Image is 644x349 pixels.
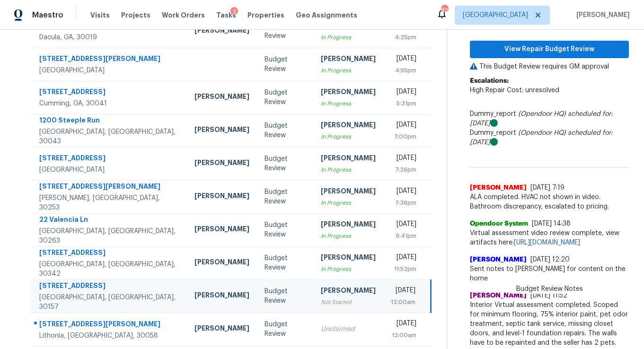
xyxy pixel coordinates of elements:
div: In Progress [321,264,376,274]
div: [DATE] [391,319,416,331]
div: Budget Review [265,287,306,305]
div: [GEOGRAPHIC_DATA] [39,165,179,174]
div: 7:26pm [391,165,416,174]
i: (Opendoor HQ) [518,130,566,136]
span: View Repair Budget Review [477,44,621,55]
div: 7:36pm [391,198,416,208]
span: Sent notes to [PERSON_NAME] for content on the home [470,264,629,283]
span: Tasks [216,12,236,18]
span: Interior Virtual assessment completed. Scoped for minimum flooring, 75% interior paint, pet odor ... [470,300,629,348]
div: [PERSON_NAME], [GEOGRAPHIC_DATA], 30253 [39,193,179,212]
div: [GEOGRAPHIC_DATA], [GEOGRAPHIC_DATA], 30263 [39,227,179,245]
div: 7:00pm [391,132,416,141]
span: [DATE] 12:20 [530,256,570,263]
div: [STREET_ADDRESS] [39,87,179,99]
div: [PERSON_NAME] [321,54,376,66]
div: [PERSON_NAME] [194,290,249,302]
span: Projects [121,10,150,20]
span: Opendoor System [470,219,528,228]
div: Budget Review [265,55,306,74]
div: 12:00am [391,297,415,307]
div: [PERSON_NAME] [194,257,249,269]
div: [PERSON_NAME] [321,219,376,231]
div: 82 [441,6,448,15]
span: [GEOGRAPHIC_DATA] [463,10,528,20]
div: Budget Review [265,253,306,272]
div: [PERSON_NAME] [194,191,249,203]
div: Budget Review [265,187,306,206]
div: [PERSON_NAME] [321,120,376,132]
div: [PERSON_NAME] [194,125,249,137]
b: Escalations: [470,78,509,84]
div: [GEOGRAPHIC_DATA], [GEOGRAPHIC_DATA], 30043 [39,127,179,146]
div: 4:55pm [391,66,416,75]
span: Properties [247,10,284,20]
span: High Repair Cost: unresolved [470,87,559,94]
div: Dacula, GA, 30019 [39,33,179,42]
div: 11:52pm [391,264,416,274]
div: In Progress [321,132,376,141]
div: [GEOGRAPHIC_DATA] [39,66,179,75]
div: [GEOGRAPHIC_DATA], [GEOGRAPHIC_DATA], 30342 [39,260,179,279]
div: [PERSON_NAME] [321,153,376,165]
div: [PERSON_NAME] [194,92,249,104]
div: [STREET_ADDRESS][PERSON_NAME] [39,182,179,193]
div: [PERSON_NAME] [321,286,376,297]
div: [STREET_ADDRESS][PERSON_NAME] [39,319,179,331]
div: Lithonia, [GEOGRAPHIC_DATA], 30058 [39,331,179,340]
i: scheduled for: [DATE] [470,111,613,127]
div: In Progress [321,99,376,108]
span: [DATE] 7:19 [530,184,565,191]
span: Visits [90,10,110,20]
div: [PERSON_NAME] [194,323,249,335]
span: Virtual assessment video review complete, view artifacts here: [470,228,629,247]
div: Budget Review [265,154,306,173]
div: [DATE] [391,186,416,198]
div: [STREET_ADDRESS] [39,248,179,260]
div: [PERSON_NAME] [194,224,249,236]
div: Budget Review [265,320,306,339]
div: 4:25pm [391,33,416,42]
a: [URL][DOMAIN_NAME] [514,239,580,246]
div: In Progress [321,33,376,42]
div: [DATE] [391,253,416,264]
div: 2 [230,7,238,17]
div: [DATE] [391,219,416,231]
div: In Progress [321,165,376,174]
div: [DATE] [391,87,416,99]
div: 1200 Steeple Run [39,115,179,127]
div: [STREET_ADDRESS][PERSON_NAME] [39,54,179,66]
div: [DATE] [391,286,415,297]
div: Dummy_report [470,109,629,128]
div: Budget Review [265,88,306,107]
i: scheduled for: [DATE] [470,130,613,146]
div: 9:41pm [391,231,416,241]
div: Dummy_report [470,128,629,147]
span: [PERSON_NAME] [573,10,630,20]
span: [PERSON_NAME] [470,255,527,264]
div: [PERSON_NAME] [321,87,376,99]
span: Geo Assignments [296,10,357,20]
div: [STREET_ADDRESS] [39,153,179,165]
div: Budget Review [265,220,306,239]
div: Unclaimed [321,324,376,334]
p: This Budget Review requires GM approval [470,62,629,71]
span: Budget Review Notes [511,284,589,294]
div: [STREET_ADDRESS] [39,281,179,293]
button: View Repair Budget Review [470,41,629,58]
span: ALA completed. HVAC not shown in video. Bathroom discrepancy, escalated to pricing. [470,192,629,211]
div: Not Started [321,297,376,307]
div: In Progress [321,198,376,208]
div: [PERSON_NAME] [321,186,376,198]
div: [PERSON_NAME] [321,253,376,264]
span: [DATE] 14:38 [532,220,571,227]
div: [PERSON_NAME] [194,26,249,37]
div: [DATE] [391,120,416,132]
div: In Progress [321,66,376,75]
span: [DATE] 11:52 [530,292,567,299]
div: [DATE] [391,54,416,66]
div: Budget Review [265,22,306,41]
div: Budget Review [265,121,306,140]
div: [DATE] [391,153,416,165]
span: Work Orders [162,10,205,20]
